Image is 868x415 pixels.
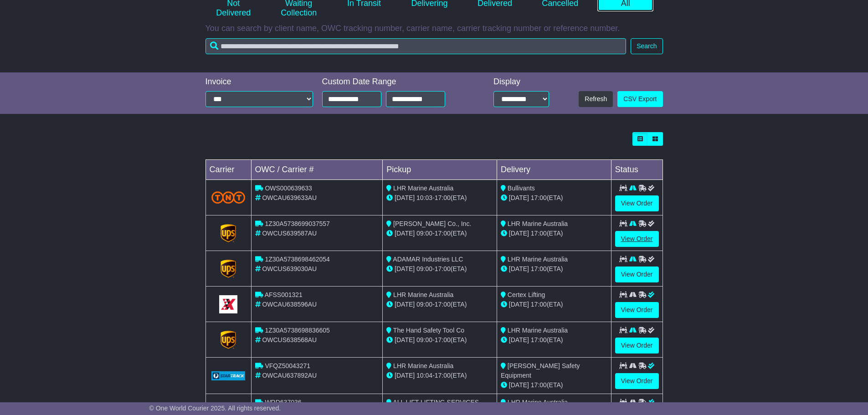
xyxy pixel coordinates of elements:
span: 09:00 [416,230,432,237]
span: Bullivants [508,184,535,192]
span: Certex Lifting [508,291,545,298]
div: Display [493,77,549,87]
span: OWCAU638596AU [262,301,317,308]
span: OWS000639633 [265,184,312,192]
span: 17:00 [531,230,547,237]
span: WRD637036 [265,399,301,406]
span: 17:00 [531,301,547,308]
span: OWCUS638568AU [262,336,317,343]
span: AFSS001321 [265,291,303,298]
span: [DATE] [509,336,529,343]
span: [DATE] [509,230,529,237]
span: LHR Marine Australia [393,362,453,369]
img: GetCarrierServiceLogo [221,331,236,349]
div: (ETA) [501,335,607,345]
span: [DATE] [395,372,415,379]
img: GetCarrierServiceLogo [211,371,246,380]
span: 10:03 [416,194,432,201]
div: Custom Date Range [322,77,468,87]
span: LHR Marine Australia [508,399,568,406]
button: Refresh [579,91,613,107]
a: View Order [615,338,659,354]
span: [DATE] [395,194,415,201]
span: 17:00 [435,336,451,343]
img: GetCarrierServiceLogo [221,260,236,278]
span: OWCAU639633AU [262,194,317,201]
a: View Order [615,302,659,318]
span: OWCUS639587AU [262,230,317,237]
span: 17:00 [435,372,451,379]
div: (ETA) [501,193,607,203]
img: GetCarrierServiceLogo [221,224,236,242]
span: LHR Marine Australia [508,220,568,227]
span: 1Z30A5738699037557 [265,220,329,227]
td: OWC / Carrier # [251,160,383,180]
a: View Order [615,266,659,282]
a: View Order [615,195,659,211]
a: View Order [615,231,659,247]
span: 17:00 [531,265,547,272]
span: [PERSON_NAME] Safety Equipment [501,362,580,379]
span: LHR Marine Australia [508,327,568,334]
button: Search [631,38,663,54]
div: - (ETA) [386,371,493,380]
div: - (ETA) [386,229,493,238]
span: © One World Courier 2025. All rights reserved. [149,405,281,412]
div: Invoice [205,77,313,87]
span: [DATE] [509,194,529,201]
td: Carrier [205,160,251,180]
span: 17:00 [435,194,451,201]
span: 17:00 [531,336,547,343]
div: - (ETA) [386,335,493,345]
span: 17:00 [435,301,451,308]
div: (ETA) [501,300,607,309]
a: View Order [615,373,659,389]
span: VFQZ50043271 [265,362,310,369]
span: 09:00 [416,336,432,343]
span: LHR Marine Australia [508,256,568,263]
span: 17:00 [435,265,451,272]
span: OWCAU637892AU [262,372,317,379]
a: CSV Export [617,91,663,107]
span: 17:00 [435,230,451,237]
span: 10:04 [416,372,432,379]
span: [DATE] [395,230,415,237]
div: (ETA) [501,264,607,274]
span: [DATE] [395,265,415,272]
span: [PERSON_NAME] Co., Inc. [393,220,471,227]
span: 1Z30A5738698836605 [265,327,329,334]
span: The Hand Safety Tool Co [393,327,464,334]
span: [DATE] [509,381,529,389]
td: Status [611,160,663,180]
td: Delivery [497,160,611,180]
div: - (ETA) [386,300,493,309]
span: 17:00 [531,381,547,389]
span: LHR Marine Australia [393,184,453,192]
span: OWCUS639030AU [262,265,317,272]
span: [DATE] [509,301,529,308]
span: LHR Marine Australia [393,291,453,298]
span: ADAMAR Industries LLC [393,256,463,263]
div: - (ETA) [386,264,493,274]
span: 09:00 [416,301,432,308]
span: [DATE] [395,336,415,343]
div: - (ETA) [386,193,493,203]
div: (ETA) [501,229,607,238]
p: You can search by client name, OWC tracking number, carrier name, carrier tracking number or refe... [205,24,663,34]
span: [DATE] [509,265,529,272]
td: Pickup [383,160,497,180]
img: TNT_Domestic.png [211,191,246,204]
span: 09:00 [416,265,432,272]
img: GetCarrierServiceLogo [219,295,237,313]
span: ALL LIFT LIFTING SERVICES [393,399,479,406]
span: 1Z30A5738698462054 [265,256,329,263]
span: [DATE] [395,301,415,308]
span: 17:00 [531,194,547,201]
div: (ETA) [501,380,607,390]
